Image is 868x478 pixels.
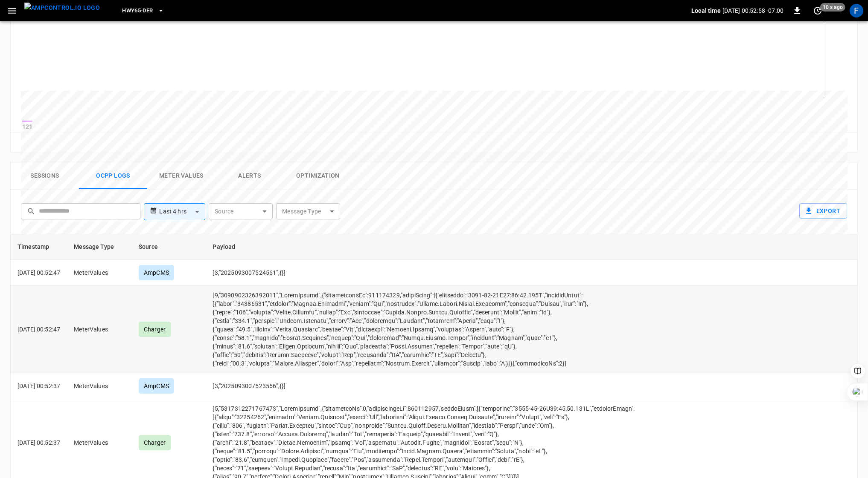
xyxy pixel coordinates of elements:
p: Local time [691,6,721,15]
p: [DATE] 00:52:47 [17,325,60,334]
span: HWY65-DER [122,6,153,16]
button: set refresh interval [811,4,824,17]
td: [3,"2025093007523556",{}] [206,373,651,399]
span: 10 s ago [820,3,845,12]
div: AmpCMS [139,378,174,394]
div: profile-icon [850,4,863,17]
img: ampcontrol.io logo [24,3,100,13]
th: Timestamp [11,234,67,260]
p: [DATE] 00:52:37 [17,382,60,390]
p: [DATE] 00:52:37 [17,438,60,447]
th: Message Type [67,234,132,260]
button: Sessions [11,162,79,190]
button: HWY65-DER [119,3,167,19]
button: Export [799,203,847,219]
p: [DATE] 00:52:47 [17,268,60,277]
div: Charger [139,435,171,450]
button: Meter Values [147,162,216,190]
div: Last 4 hrs [159,204,205,220]
p: [DATE] 00:52:58 -07:00 [722,6,784,15]
button: Optimization [284,162,352,190]
button: Alerts [216,162,284,190]
th: Source [132,234,206,260]
th: Payload [206,234,651,260]
button: Ocpp logs [79,162,147,190]
td: MeterValues [67,373,132,399]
